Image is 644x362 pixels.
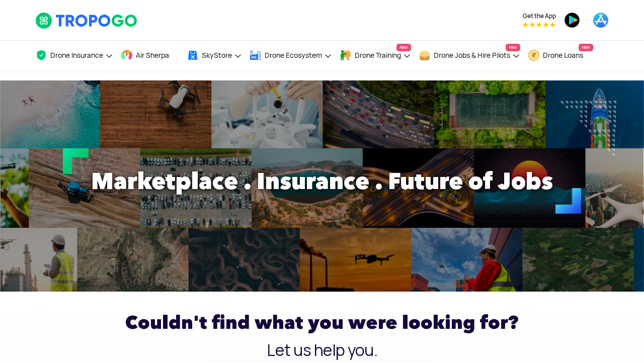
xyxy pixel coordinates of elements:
span: Drone Insurance [50,51,103,59]
span: Air Sherpa [136,51,169,59]
span: Get the App [523,12,556,20]
a: Air Sherpa [121,41,179,70]
span: SkyStore [202,51,232,59]
a: Drone LoansNew [528,41,593,70]
span: Drone Jobs & Hire Pilots [434,51,510,59]
a: SkyStore [187,41,242,70]
img: ic_appstore.png [593,12,609,28]
span: Drone Ecosystem [265,51,322,59]
h3: Let us help you. [35,342,609,358]
a: Drone Jobs & Hire PilotsNew [419,41,520,70]
span: New [396,44,411,51]
a: Drone TrainingNew [340,41,411,70]
span: Drone Loans [543,51,583,59]
img: App Raking [523,22,555,27]
span: New [506,44,520,51]
h2: Couldn't find what you were looking for? [35,308,609,337]
a: Drone Ecosystem [250,41,332,70]
span: New [579,44,593,51]
h1: Marketplace . Insurance . Future of Jobs [28,161,616,201]
a: Drone Insurance [35,41,113,70]
img: ic_playstore.png [564,12,580,28]
span: Drone Training [355,51,401,59]
img: TropoGo Logo [35,12,138,29]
